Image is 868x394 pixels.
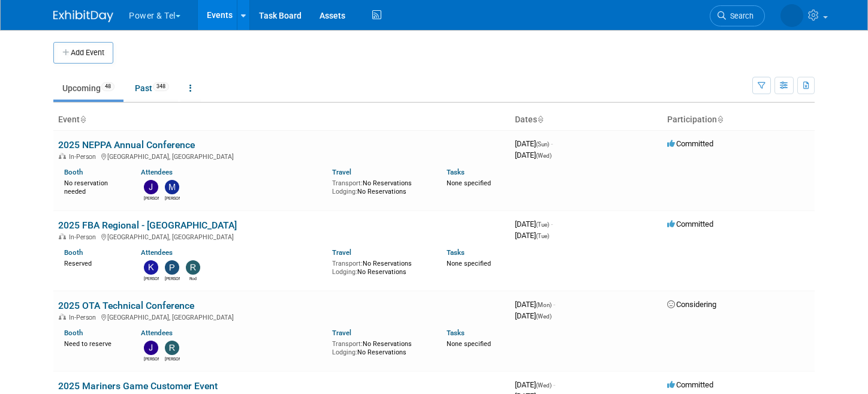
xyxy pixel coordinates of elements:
[53,42,113,64] button: Add Event
[780,4,803,27] img: Melissa Seibring
[101,82,114,91] span: 48
[667,139,713,148] span: Committed
[64,248,83,257] a: Booth
[717,115,723,124] a: Sort by Participation Type
[64,257,123,268] div: Reserved
[53,77,123,100] a: Upcoming48
[332,188,357,196] span: Lodging:
[59,233,66,239] img: In-Person Event
[126,77,178,100] a: Past348
[53,110,510,130] th: Event
[153,82,169,91] span: 348
[536,152,551,159] span: (Wed)
[551,219,553,228] span: -
[165,341,179,355] img: Robert Zuzek
[536,141,549,148] span: (Sun)
[58,312,505,321] div: [GEOGRAPHIC_DATA], [GEOGRAPHIC_DATA]
[165,355,180,362] div: Robert Zuzek
[536,233,549,239] span: (Tue)
[141,329,173,337] a: Attendees
[332,268,357,276] span: Lodging:
[515,151,551,160] span: [DATE]
[64,168,83,176] a: Booth
[80,115,86,124] a: Sort by Event Name
[332,348,357,356] span: Lodging:
[447,168,465,176] a: Tasks
[58,380,218,392] a: 2025 Mariners Game Customer Event
[165,260,179,275] img: Paul Beit
[332,338,429,356] div: No Reservations No Reservations
[69,314,100,321] span: In-Person
[58,231,505,241] div: [GEOGRAPHIC_DATA], [GEOGRAPHIC_DATA]
[165,194,180,201] div: Michael Mackeben
[141,168,173,176] a: Attendees
[726,11,754,20] span: Search
[332,340,363,348] span: Transport:
[710,5,765,26] a: Search
[553,300,555,309] span: -
[537,115,543,124] a: Sort by Start Date
[553,380,555,389] span: -
[536,221,549,228] span: (Tue)
[332,329,351,337] a: Travel
[536,313,551,320] span: (Wed)
[186,275,201,282] div: Rod Philp
[447,260,491,267] span: None specified
[536,302,551,308] span: (Mon)
[144,275,159,282] div: Kevin Wilkes
[332,260,363,267] span: Transport:
[165,180,179,194] img: Michael Mackeben
[447,329,465,337] a: Tasks
[58,219,237,231] a: 2025 FBA Regional - [GEOGRAPHIC_DATA]
[551,139,553,148] span: -
[332,257,429,276] div: No Reservations No Reservations
[667,300,716,309] span: Considering
[53,10,113,22] img: ExhibitDay
[58,151,505,161] div: [GEOGRAPHIC_DATA], [GEOGRAPHIC_DATA]
[667,219,713,228] span: Committed
[144,260,158,275] img: Kevin Wilkes
[64,329,83,337] a: Booth
[667,380,713,389] span: Committed
[332,248,351,257] a: Travel
[69,153,100,161] span: In-Person
[141,248,173,257] a: Attendees
[59,314,66,320] img: In-Person Event
[332,179,363,187] span: Transport:
[144,341,158,355] img: Judd Bartley
[447,179,491,187] span: None specified
[515,219,553,228] span: [DATE]
[58,139,195,151] a: 2025 NEPPA Annual Conference
[515,139,553,148] span: [DATE]
[510,110,662,130] th: Dates
[447,248,465,257] a: Tasks
[186,260,200,275] img: Rod Philp
[662,110,815,130] th: Participation
[515,380,555,389] span: [DATE]
[515,300,555,309] span: [DATE]
[165,275,180,282] div: Paul Beit
[58,300,194,311] a: 2025 OTA Technical Conference
[144,180,158,194] img: John Gautieri
[144,194,159,201] div: John Gautieri
[144,355,159,362] div: Judd Bartley
[332,168,351,176] a: Travel
[64,338,123,348] div: Need to reserve
[59,153,66,159] img: In-Person Event
[69,233,100,241] span: In-Person
[332,177,429,196] div: No Reservations No Reservations
[515,311,551,320] span: [DATE]
[64,177,123,196] div: No reservation needed
[536,382,551,389] span: (Wed)
[515,231,549,240] span: [DATE]
[447,340,491,348] span: None specified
